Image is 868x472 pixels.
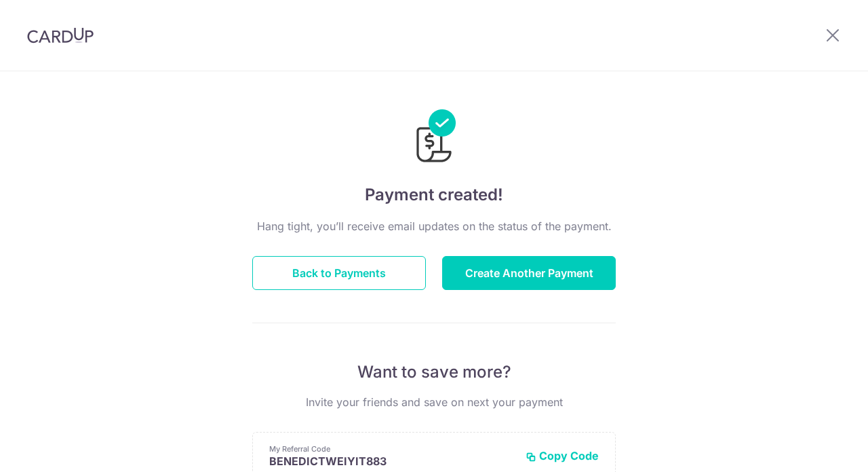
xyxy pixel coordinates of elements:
p: Hang tight, you’ll receive email updates on the status of the payment. [252,218,616,234]
button: Create Another Payment [442,256,616,290]
img: Payments [412,109,456,166]
p: My Referral Code [269,443,515,454]
img: CardUp [27,27,94,43]
p: Want to save more? [252,361,616,383]
button: Back to Payments [252,256,426,290]
p: Invite your friends and save on next your payment [252,394,616,410]
button: Copy Code [526,449,599,462]
h4: Payment created! [252,183,616,207]
p: BENEDICTWEIYIT883 [269,454,515,468]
